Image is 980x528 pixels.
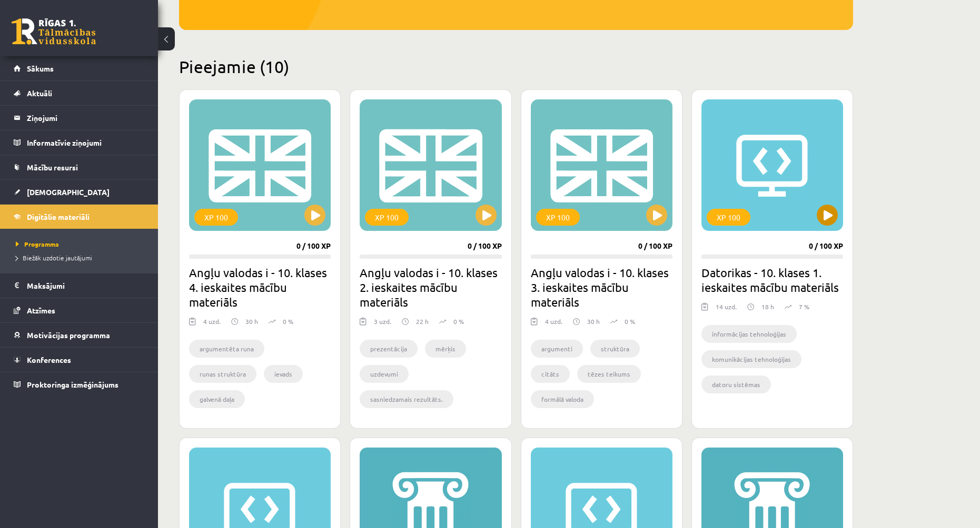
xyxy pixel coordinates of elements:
[577,365,641,383] li: tēzes teikums
[14,273,145,298] a: Maksājumi
[16,253,147,262] a: Biežāk uzdotie jautājumi
[365,209,409,226] div: XP 100
[707,209,750,226] div: XP 100
[416,317,429,326] p: 22 h
[761,302,774,311] p: 18 h
[14,155,145,179] a: Mācību resursi
[531,340,583,358] li: argumenti
[16,240,59,248] span: Programma
[245,317,258,326] p: 30 h
[716,302,737,318] div: 14 uzd.
[531,265,672,309] h2: Angļu valodas i - 10. klases 3. ieskaites mācību materiāls
[27,212,90,221] span: Digitālie materiāli
[27,273,145,298] legend: Maksājumi
[799,302,809,311] p: 7 %
[531,390,594,408] li: formālā valoda
[531,365,570,383] li: citāts
[16,239,147,249] a: Programma
[27,88,52,98] span: Aktuāli
[14,130,145,155] a: Informatīvie ziņojumi
[283,317,293,326] p: 0 %
[14,323,145,347] a: Motivācijas programma
[14,205,145,229] a: Digitālie materiāli
[453,317,464,326] p: 0 %
[701,265,843,295] h2: Datorikas - 10. klases 1. ieskaites mācību materiāls
[203,317,221,332] div: 4 uzd.
[14,106,145,130] a: Ziņojumi
[27,187,110,197] span: [DEMOGRAPHIC_DATA]
[189,365,256,383] li: runas struktūra
[701,350,801,368] li: komunikācijas tehnoloģijas
[701,375,771,393] li: datoru sistēmas
[425,340,466,358] li: mērķis
[14,180,145,204] a: [DEMOGRAPHIC_DATA]
[14,372,145,397] a: Proktoringa izmēģinājums
[189,340,264,358] li: argumentēta runa
[360,265,501,309] h2: Angļu valodas i - 10. klases 2. ieskaites mācību materiāls
[625,317,635,326] p: 0 %
[14,56,145,80] a: Sākums
[27,130,145,155] legend: Informatīvie ziņojumi
[27,330,110,340] span: Motivācijas programma
[536,209,580,226] div: XP 100
[701,325,797,343] li: informācijas tehnoloģijas
[590,340,640,358] li: struktūra
[360,390,453,408] li: sasniedzamais rezultāts.
[189,265,331,309] h2: Angļu valodas i - 10. klases 4. ieskaites mācību materiāls
[14,348,145,372] a: Konferences
[360,340,418,358] li: prezentācija
[14,81,145,105] a: Aktuāli
[374,317,391,332] div: 3 uzd.
[360,365,409,383] li: uzdevumi
[545,317,562,332] div: 4 uzd.
[27,306,55,315] span: Atzīmes
[27,355,71,364] span: Konferences
[27,106,145,130] legend: Ziņojumi
[264,365,303,383] li: ievads
[27,64,54,73] span: Sākums
[16,253,92,262] span: Biežāk uzdotie jautājumi
[14,298,145,322] a: Atzīmes
[179,56,853,77] h2: Pieejamie (10)
[12,18,96,45] a: Rīgas 1. Tālmācības vidusskola
[27,163,78,172] span: Mācību resursi
[194,209,238,226] div: XP 100
[189,390,245,408] li: galvenā daļa
[27,380,118,389] span: Proktoringa izmēģinājums
[587,317,600,326] p: 30 h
